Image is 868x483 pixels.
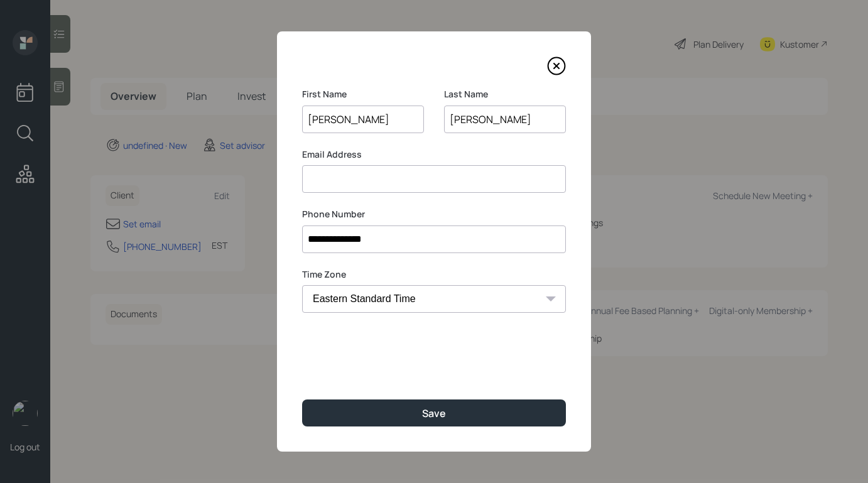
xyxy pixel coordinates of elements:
[302,399,566,426] button: Save
[302,208,566,220] label: Phone Number
[302,268,566,281] label: Time Zone
[302,88,424,100] label: First Name
[444,88,566,100] label: Last Name
[422,406,446,420] div: Save
[302,148,566,161] label: Email Address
